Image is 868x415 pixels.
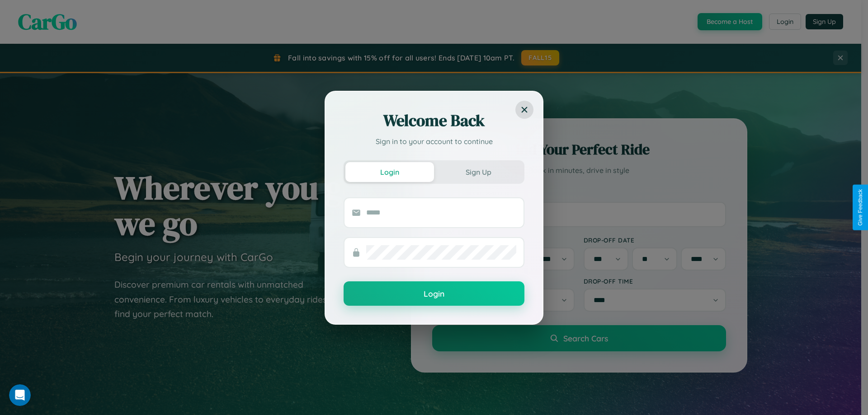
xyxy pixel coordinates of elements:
[344,136,524,147] p: Sign in to your account to continue
[344,110,524,131] h2: Welcome Back
[434,162,523,182] button: Sign Up
[345,162,434,182] button: Login
[344,281,524,306] button: Login
[9,384,31,406] iframe: Intercom live chat
[857,189,863,226] div: Give Feedback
